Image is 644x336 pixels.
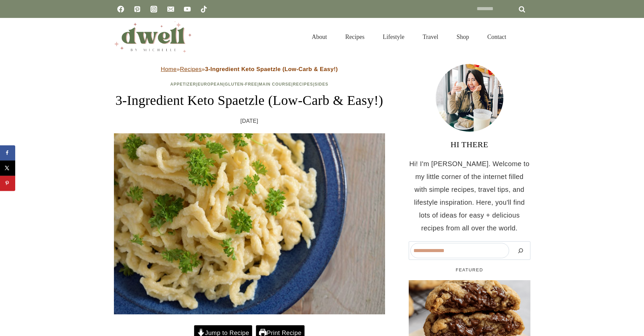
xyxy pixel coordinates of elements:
[205,66,338,72] strong: 3-Ingredient Keto Spaetzle (Low-Carb & Easy!)
[164,2,177,16] a: Email
[519,31,530,43] button: View Search Form
[161,66,338,72] span: » »
[114,2,127,16] a: Facebook
[512,243,529,258] button: Search
[303,25,336,49] a: About
[409,157,530,234] p: Hi! I'm [PERSON_NAME]. Welcome to my little corner of the internet filled with simple recipes, tr...
[181,2,194,16] a: YouTube
[114,21,192,52] img: DWELL by michelle
[147,2,161,16] a: Instagram
[161,66,177,72] a: Home
[197,82,223,87] a: European
[170,82,329,87] span: | | | | |
[447,25,478,49] a: Shop
[180,66,201,72] a: Recipes
[413,25,447,49] a: Travel
[409,138,530,151] h3: HI THERE
[336,25,374,49] a: Recipes
[240,116,258,126] time: [DATE]
[197,2,211,16] a: TikTok
[225,82,257,87] a: Gluten-Free
[114,133,385,314] img: plate of keto spaetzle noodles
[259,82,291,87] a: Main Course
[130,2,144,16] a: Pinterest
[293,82,313,87] a: Recipes
[303,25,515,49] nav: Primary Navigation
[114,90,385,111] h1: 3-Ingredient Keto Spaetzle (Low-Carb & Easy!)
[374,25,413,49] a: Lifestyle
[170,82,196,87] a: Appetizer
[409,267,530,273] h5: FEATURED
[314,82,328,87] a: Sides
[478,25,516,49] a: Contact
